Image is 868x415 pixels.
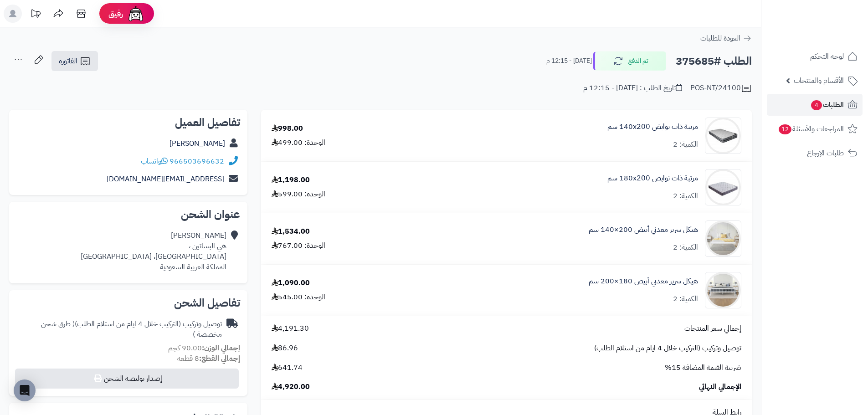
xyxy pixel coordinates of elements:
div: 998.00 [272,123,303,134]
span: 4,920.00 [272,382,310,392]
div: 1,198.00 [272,175,310,185]
img: ai-face.png [127,5,145,23]
img: 1702708315-RS-09-90x90.jpg [705,169,741,205]
a: الفاتورة [51,51,98,71]
div: الكمية: 2 [673,294,698,304]
strong: إجمالي القطع: [199,353,240,364]
a: المراجعات والأسئلة12 [767,118,863,140]
span: طلبات الإرجاع [807,147,844,159]
span: رفيق [108,8,123,19]
span: الطلبات [810,98,844,111]
div: 1,090.00 [272,278,310,288]
a: [PERSON_NAME] [169,138,225,149]
h2: عنوان الشحن [16,209,240,220]
img: 1754548237-010101030001-90x90.jpg [705,220,741,257]
a: الطلبات4 [767,94,863,116]
span: لوحة التحكم [810,50,844,63]
div: تاريخ الطلب : [DATE] - 12:15 م [583,83,682,93]
span: إجمالي سعر المنتجات [684,323,741,334]
span: 4 [811,100,822,110]
div: الوحدة: 499.00 [272,138,325,148]
div: الوحدة: 545.00 [272,292,325,302]
span: العودة للطلبات [700,33,740,44]
div: الوحدة: 599.00 [272,189,325,200]
span: الفاتورة [59,56,77,67]
strong: إجمالي الوزن: [202,343,240,354]
span: 86.96 [272,343,298,354]
img: 1755517459-110101050032-90x90.jpg [705,272,741,308]
span: ضريبة القيمة المضافة 15% [665,363,741,373]
button: تم الدفع [593,51,666,71]
div: الكمية: 2 [673,242,698,253]
h2: الطلب #375685 [676,52,752,71]
div: الوحدة: 767.00 [272,241,325,251]
h2: تفاصيل العميل [16,117,240,128]
span: الأقسام والمنتجات [794,74,844,87]
div: الكمية: 2 [673,191,698,201]
div: POS-NT/24100 [690,83,752,94]
span: 641.74 [272,363,303,373]
div: 1,534.00 [272,226,310,237]
span: توصيل وتركيب (التركيب خلال 4 ايام من استلام الطلب) [594,343,741,354]
button: إصدار بوليصة الشحن [15,369,239,389]
small: [DATE] - 12:15 م [546,56,592,66]
a: تحديثات المنصة [24,5,47,25]
a: واتساب [141,156,168,167]
small: 8 قطعة [177,353,240,364]
span: الإجمالي النهائي [699,382,741,392]
div: Open Intercom Messenger [14,379,36,401]
a: مرتبة ذات نوابض 180x200 سم [607,173,698,184]
span: ( طرق شحن مخصصة ) [41,318,222,340]
a: هيكل سرير معدني أبيض 180×200 سم [589,276,698,287]
a: [EMAIL_ADDRESS][DOMAIN_NAME] [107,174,224,184]
a: 966503696632 [169,156,224,167]
div: توصيل وتركيب (التركيب خلال 4 ايام من استلام الطلب) [16,319,222,340]
a: العودة للطلبات [700,33,752,44]
div: الكمية: 2 [673,139,698,150]
h2: تفاصيل الشحن [16,297,240,308]
a: لوحة التحكم [767,46,863,67]
span: 4,191.30 [272,323,309,334]
a: مرتبة ذات نوابض 140x200 سم [607,122,698,132]
a: هيكل سرير معدني أبيض 200×140 سم [589,225,698,235]
span: المراجعات والأسئلة [778,123,844,135]
img: 1702551583-26-90x90.jpg [705,118,741,154]
img: logo-2.png [806,26,859,45]
small: 90.00 كجم [168,343,240,354]
div: [PERSON_NAME] هي البساتين ، [GEOGRAPHIC_DATA]، [GEOGRAPHIC_DATA] المملكة العربية السعودية [81,231,226,272]
span: 12 [779,124,791,134]
a: طلبات الإرجاع [767,142,863,164]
